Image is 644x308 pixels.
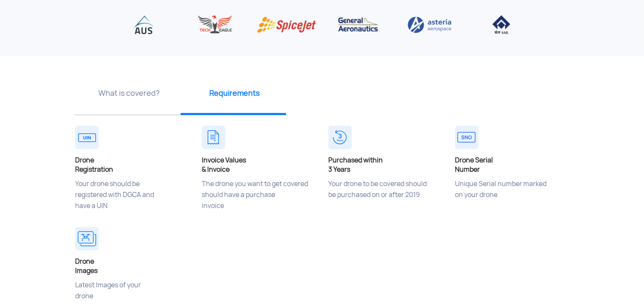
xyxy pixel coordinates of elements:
p: Your drone should be registered with DGCA and have a UIN [75,178,189,221]
img: General Aeronautics [329,15,388,35]
h4: Invoice Values & Invoice [202,156,316,174]
img: Tech Eagle [186,15,245,35]
img: IISCO Steel Plant [472,15,531,35]
h4: Drone Images [75,257,189,276]
img: AUS [114,15,173,35]
p: Your drone to be covered should be purchased on or after 2019 [328,178,442,221]
p: What is covered? [79,88,179,98]
p: The drone you want to get covered should have a purchase invoice [202,178,316,221]
img: Asteria aerospace [400,15,459,35]
p: Requirements [185,88,284,98]
h4: Drone Serial Number [455,156,569,174]
img: Spice Jet [257,15,316,35]
h4: Drone Registration [75,156,189,174]
h4: Purchased within 3 Years [328,156,442,174]
p: Unique Serial number marked on your drone [455,178,569,221]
